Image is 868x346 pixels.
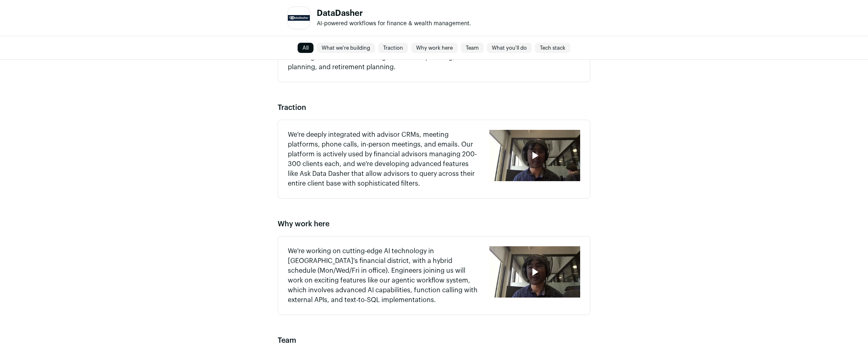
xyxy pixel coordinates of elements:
[288,246,480,305] p: We're working on cutting-edge AI technology in [GEOGRAPHIC_DATA]'s financial district, with a hyb...
[461,43,484,53] a: Team
[535,43,570,53] a: Tech stack
[288,15,310,21] img: 5ea263cf0c28d7e3455a8b28ff74034307efce2722f8c6cf0fe1af1be6d55519.jpg
[378,43,408,53] a: Traction
[278,218,590,230] h2: Why work here
[411,43,458,53] a: Why work here
[317,43,375,53] a: What we're building
[278,102,590,113] h2: Traction
[317,9,471,18] h1: DataDasher
[288,130,480,188] p: We're deeply integrated with advisor CRMs, meeting platforms, phone calls, in-person meetings, an...
[298,43,313,53] a: All
[317,21,471,26] span: AI-powered workflows for finance & wealth management.
[278,335,590,346] h2: Team
[487,43,532,53] a: What you'll do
